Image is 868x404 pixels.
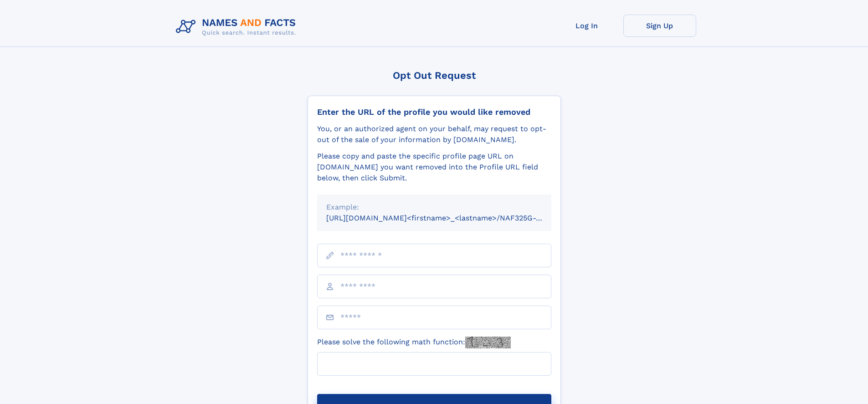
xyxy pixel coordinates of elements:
[326,214,569,222] small: [URL][DOMAIN_NAME]<firstname>_<lastname>/NAF325G-xxxxxxxx
[317,337,511,348] label: Please solve the following math function:
[550,15,623,37] a: Log In
[172,15,303,39] img: Logo Names and Facts
[317,151,551,184] div: Please copy and paste the specific profile page URL on [DOMAIN_NAME] you want removed into the Pr...
[623,15,696,37] a: Sign Up
[317,107,551,117] div: Enter the URL of the profile you would like removed
[308,70,561,81] div: Opt Out Request
[317,123,551,145] div: You, or an authorized agent on your behalf, may request to opt-out of the sale of your informatio...
[326,202,542,213] div: Example:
